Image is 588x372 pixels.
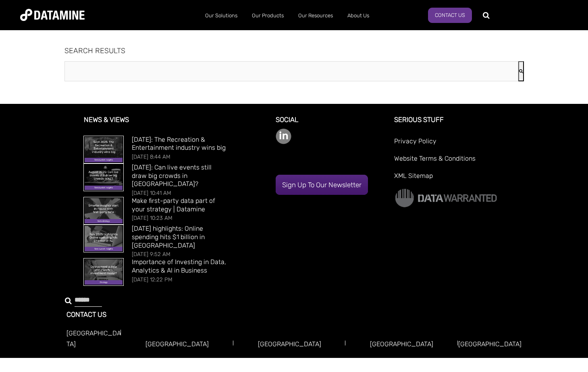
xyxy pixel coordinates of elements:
a: [DATE] highlights: Online spending hits $1 billion in [GEOGRAPHIC_DATA] [132,225,205,249]
img: July 2025 highlights: Online spending hits $1 billion in New Zealand [84,225,123,252]
span: [DATE] 10:41 AM [132,190,171,196]
h1: SEARCH RESULTS [64,47,524,55]
a: [DATE]: The Recreation & Entertainment industry wins big [132,136,226,152]
a: CONTACT US [66,310,106,318]
a: [GEOGRAPHIC_DATA] [66,329,121,348]
a: XML Sitemap [394,170,522,188]
a: Contact us [428,8,472,23]
h3: Serious Stuff [394,116,522,136]
img: August 2025: Can live events still draw big crowds in NZ? [84,164,123,191]
a: [GEOGRAPHIC_DATA] [145,340,209,348]
a: Website Terms & Conditions [394,153,522,170]
a: Our Products [245,5,291,26]
a: About Us [340,5,376,26]
a: Our Solutions [198,5,245,26]
img: Make first-party data part of your strategy | Datamine [84,197,123,224]
img: Importance of Investing in Data, Analytics & AI in Business [84,258,123,285]
a: Make first-party data part of your strategy | Datamine [132,197,215,213]
span: [DATE] 10:23 AM [132,215,172,221]
a: Privacy Policy [394,136,522,153]
a: [GEOGRAPHIC_DATA] [258,340,321,348]
span: [DATE] 8:44 AM [132,153,170,160]
a: [DATE]: Can live events still draw big crowds in [GEOGRAPHIC_DATA]? [132,163,212,188]
a: Sign up to our newsletter [276,175,368,195]
a: Our Resources [291,5,340,26]
img: Datamine [20,9,85,21]
img: September 2025: The Recreation & Entertainment industry wins big [84,136,123,163]
input: This is a search field with an auto-suggest feature attached. [64,61,518,81]
span: [DATE] 12:22 PM [132,276,172,283]
h3: News & Views [66,116,249,136]
button: Search [518,61,524,81]
h3: Social [276,116,385,128]
a: [GEOGRAPHIC_DATA] [370,340,433,348]
img: linkedin-color [276,128,291,144]
a: [GEOGRAPHIC_DATA] [458,340,522,348]
a: Importance of Investing in Data, Analytics & AI in Business [132,258,226,274]
span: [DATE] 9:52 AM [132,251,170,257]
img: Data Warranted Logo [394,188,498,208]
